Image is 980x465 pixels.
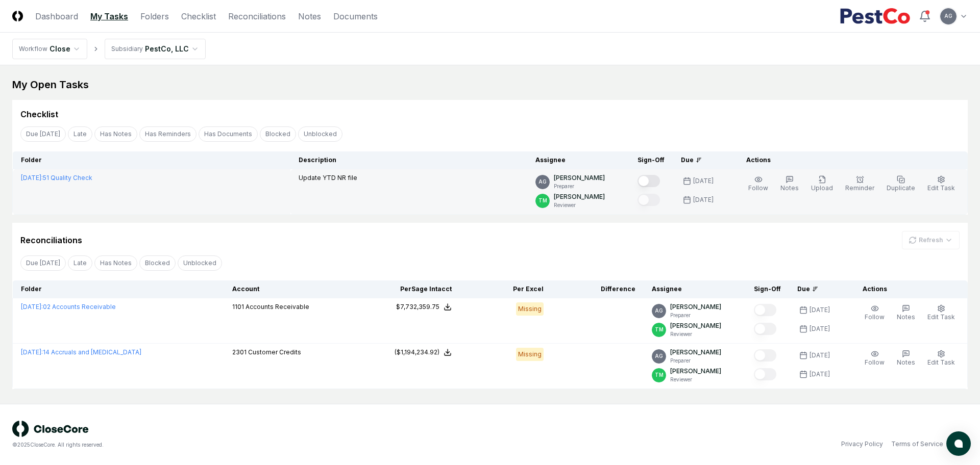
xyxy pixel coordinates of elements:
button: Mark complete [754,323,776,335]
img: PestCo logo [840,8,911,24]
div: [DATE] [810,370,830,379]
img: Logo [12,11,23,21]
p: Reviewer [554,201,605,209]
span: Notes [897,313,915,321]
span: Edit Task [927,313,955,321]
span: [DATE] : [21,303,43,311]
p: [PERSON_NAME] [670,302,721,312]
a: Dashboard [35,10,78,22]
div: Actions [738,156,960,165]
div: [DATE] [810,305,830,315]
button: Unblocked [178,255,222,271]
button: Blocked [260,126,296,142]
button: Follow [863,348,887,369]
span: Notes [780,184,799,192]
p: Preparer [554,183,605,190]
span: [DATE] : [21,348,43,356]
a: [DATE]:14 Accruals and [MEDICAL_DATA] [21,348,141,356]
button: Mark complete [754,368,776,380]
button: Late [68,255,92,271]
span: AG [655,352,663,360]
span: 2301 [232,348,247,356]
button: Mark complete [754,304,776,316]
th: Difference [552,280,644,298]
nav: breadcrumb [12,39,206,59]
button: AG [939,7,958,25]
div: Missing [516,348,544,361]
th: Per Excel [460,280,552,298]
button: Has Notes [94,255,137,271]
button: atlas-launcher [946,431,971,456]
button: Notes [778,173,801,195]
button: Notes [895,348,917,369]
button: Has Reminders [139,126,197,142]
a: My Tasks [90,10,128,22]
button: ($1,194,234.92) [395,348,452,357]
div: Reconciliations [20,234,82,246]
div: Workflow [19,44,47,54]
span: Edit Task [927,358,955,366]
button: Has Documents [199,126,258,142]
p: [PERSON_NAME] [670,348,721,357]
button: Due Today [20,126,66,142]
span: AG [944,12,952,20]
button: Duplicate [885,173,917,195]
span: TM [538,197,547,204]
button: Notes [895,302,917,324]
button: Due Today [20,255,66,271]
p: [PERSON_NAME] [670,367,721,376]
div: Due [797,285,838,294]
th: Description [290,151,527,169]
span: Notes [897,358,915,366]
button: Edit Task [925,348,957,369]
a: Notes [298,10,321,22]
button: Follow [863,302,887,324]
button: Mark complete [638,175,660,187]
th: Assignee [527,151,629,169]
a: [DATE]:51 Quality Check [21,174,92,182]
span: 1101 [232,303,244,311]
button: Follow [746,173,770,195]
button: Blocked [139,255,176,271]
p: Update YTD NR file [299,173,357,183]
div: [DATE] [693,176,714,186]
a: Folders [140,10,169,22]
a: Terms of Service [891,440,943,449]
div: [DATE] [810,351,830,360]
th: Sign-Off [629,151,673,169]
button: Has Notes [94,126,137,142]
p: [PERSON_NAME] [554,173,605,183]
a: [DATE]:02 Accounts Receivable [21,303,116,311]
button: Mark complete [754,349,776,361]
p: Reviewer [670,330,721,338]
span: Follow [865,313,885,321]
div: © 2025 CloseCore. All rights reserved. [12,441,490,449]
span: AG [538,178,547,186]
div: Actions [854,285,960,294]
button: Mark complete [638,194,660,206]
span: Follow [748,184,768,192]
span: Customer Credits [248,348,301,356]
p: Preparer [670,357,721,365]
button: $7,732,359.75 [396,302,452,312]
th: Assignee [644,280,746,298]
span: [DATE] : [21,174,43,182]
a: Privacy Policy [841,440,883,449]
p: [PERSON_NAME] [670,321,721,330]
button: Edit Task [925,302,957,324]
button: Late [68,126,92,142]
th: Sign-Off [746,280,789,298]
span: Accounts Receivable [246,303,309,311]
div: [DATE] [693,195,714,204]
p: [PERSON_NAME] [554,192,605,201]
span: Follow [865,358,885,366]
a: Reconciliations [228,10,286,22]
span: TM [655,326,664,333]
div: Subsidiary [111,44,143,54]
button: Reminder [843,173,876,195]
div: Checklist [20,108,58,120]
span: Edit Task [927,184,955,192]
span: TM [655,371,664,379]
a: Checklist [181,10,216,22]
div: [DATE] [810,324,830,333]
